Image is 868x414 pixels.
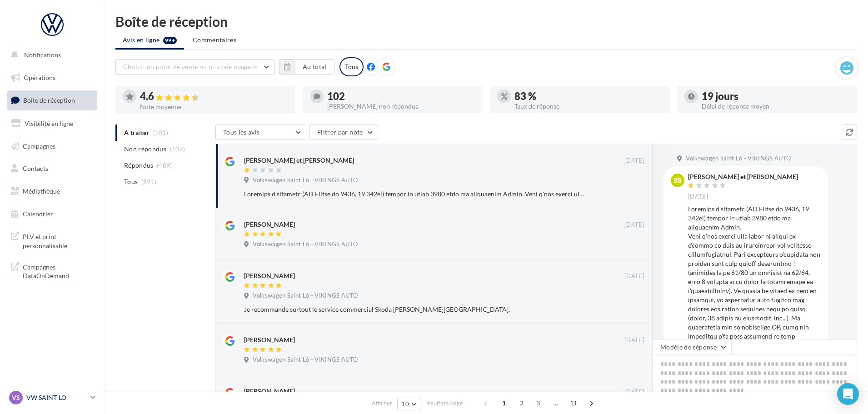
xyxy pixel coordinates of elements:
[5,114,99,133] a: Visibilité en ligne
[26,393,87,402] p: VW SAINT-LO
[253,176,358,185] span: Volkswagen Saint Lô - VIKINGS AUTO
[23,187,60,195] span: Médiathèque
[244,387,295,396] div: [PERSON_NAME]
[279,59,334,75] button: Au total
[566,396,581,410] span: 11
[244,220,295,229] div: [PERSON_NAME]
[23,210,53,218] span: Calendrier
[673,176,682,185] span: BB
[624,272,644,280] span: [DATE]
[295,59,334,75] button: Au total
[5,137,99,156] a: Campagnes
[23,96,75,104] span: Boîte de réception
[327,103,475,110] div: [PERSON_NAME] non répondus
[549,396,563,410] span: ...
[170,145,185,153] span: (102)
[309,125,378,140] button: Filtrer par note
[624,157,644,165] span: [DATE]
[140,104,288,110] div: Note moyenne
[124,145,166,154] span: Non répondus
[5,159,99,178] a: Contacts
[5,257,99,284] a: Campagnes DataOnDemand
[514,103,663,110] div: Taux de réponse
[244,156,354,165] div: [PERSON_NAME] et [PERSON_NAME]
[686,155,791,163] span: Volkswagen Saint Lô - VIKINGS AUTO
[23,230,94,250] span: PLV et print personnalisable
[497,396,511,410] span: 1
[624,388,644,396] span: [DATE]
[244,271,295,280] div: [PERSON_NAME]
[514,91,663,101] div: 83 %
[688,174,798,180] div: [PERSON_NAME] et [PERSON_NAME]
[253,356,358,364] span: Volkswagen Saint Lô - VIKINGS AUTO
[244,335,295,344] div: [PERSON_NAME]
[23,142,55,150] span: Campagnes
[702,91,850,101] div: 19 jours
[25,120,73,127] span: Visibilité en ligne
[7,389,97,406] a: VS VW SAINT-LO
[5,227,99,254] a: PLV et print personnalisable
[23,165,48,172] span: Contacts
[253,292,358,300] span: Volkswagen Saint Lô - VIKINGS AUTO
[425,399,463,408] span: résultats/page
[157,162,172,169] span: (489)
[244,305,585,314] div: Je recommande surtout le service commercial Skoda [PERSON_NAME][GEOGRAPHIC_DATA].
[327,91,475,101] div: 102
[372,399,392,408] span: Afficher
[401,400,409,408] span: 10
[339,57,364,76] div: Tous
[244,190,585,199] div: Loremips d'sitametc (AD Elitse do 9436, 19 342ei) tempor in utlab 3980 etdo ma aliquaenim Admin. ...
[123,63,258,70] span: Choisir un point de vente ou un code magasin
[624,221,644,229] span: [DATE]
[5,205,99,224] a: Calendrier
[215,125,306,140] button: Tous les avis
[140,91,288,102] div: 4.6
[531,396,545,410] span: 3
[124,177,138,186] span: Tous
[5,182,99,201] a: Médiathèque
[253,240,358,249] span: Volkswagen Saint Lô - VIKINGS AUTO
[5,45,95,65] button: Notifications
[688,193,708,201] span: [DATE]
[115,15,857,28] div: Boîte de réception
[702,103,850,110] div: Délai de réponse moyen
[397,398,420,410] button: 10
[5,90,99,110] a: Boîte de réception
[514,396,529,410] span: 2
[5,68,99,87] a: Opérations
[223,128,260,136] span: Tous les avis
[12,393,20,402] span: VS
[24,74,55,81] span: Opérations
[624,336,644,344] span: [DATE]
[23,261,94,280] span: Campagnes DataOnDemand
[653,339,732,355] button: Modèle de réponse
[193,36,236,44] span: Commentaires
[115,59,274,75] button: Choisir un point de vente ou un code magasin
[837,383,859,405] div: Open Intercom Messenger
[124,161,154,170] span: Répondus
[24,51,61,59] span: Notifications
[141,178,157,185] span: (591)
